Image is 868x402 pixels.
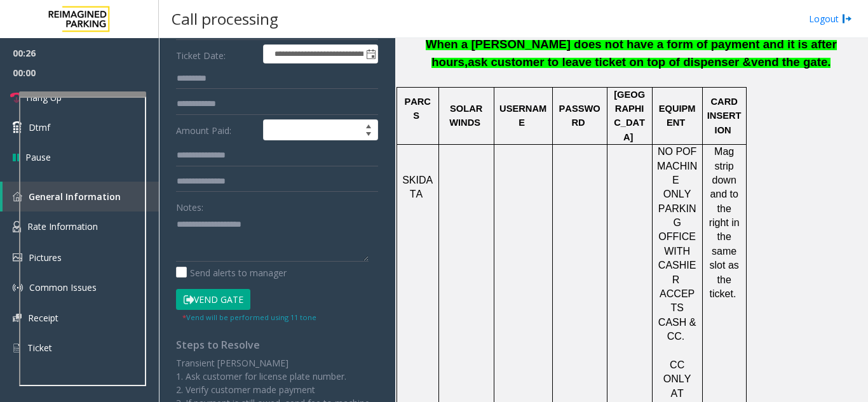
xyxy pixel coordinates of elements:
[360,130,377,140] span: Decrease value
[658,189,696,285] span: ONLY PARKING OFFICE WITH CASHIER
[751,55,831,69] span: vend the gate.
[426,37,837,69] span: When a [PERSON_NAME] does not have a form of payment and it is after hours,
[176,196,203,214] label: Notes:
[659,104,696,128] span: EQUIPMENT
[13,283,23,293] img: 'icon'
[176,289,250,311] button: Vend Gate
[363,45,377,63] span: Toggle popup
[658,288,696,342] span: ACCEPTS CASH & CC.
[499,104,546,128] span: USERNAME
[13,192,22,201] img: 'icon'
[614,90,645,142] span: [GEOGRAPHIC_DATA]
[3,182,159,211] a: General Information
[13,221,21,232] img: 'icon'
[809,12,852,25] a: Logout
[657,146,697,185] span: NO POF MACHINE
[13,314,22,322] img: 'icon'
[404,97,431,121] span: PARCS
[176,339,378,351] h4: Steps to Resolve
[173,119,260,141] label: Amount Paid:
[165,3,285,34] h3: Call processing
[402,175,433,199] span: SKIDATA
[360,120,377,130] span: Increase value
[468,55,751,69] b: ask customer to leave ticket on top of dispenser &
[173,44,260,64] label: Ticket Date:
[26,91,62,104] span: Hang Up
[176,266,287,279] label: Send alerts to manager
[449,104,482,128] span: SOLAR WINDS
[182,312,316,322] small: Vend will be performed using 11 tone
[709,146,740,299] span: Mag strip down and to the right in the same slot as the ticket.
[559,104,600,128] span: PASSWORD
[13,253,22,262] img: 'icon'
[842,12,852,25] img: logout
[13,342,21,354] img: 'icon'
[707,97,742,135] span: CARD INSERTION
